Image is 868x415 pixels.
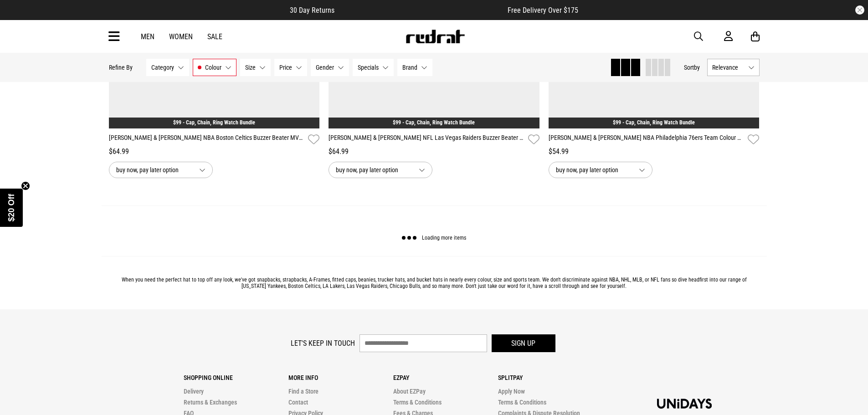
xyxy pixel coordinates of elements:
[393,374,498,381] p: Ezpay
[397,59,432,76] button: Brand
[109,162,213,178] button: buy now, pay later option
[274,59,307,76] button: Price
[712,64,745,71] span: Relevance
[353,59,394,76] button: Specials
[498,399,546,406] a: Terms & Conditions
[116,164,192,175] span: buy now, pay later option
[393,388,426,395] a: About EZPay
[329,133,524,146] a: [PERSON_NAME] & [PERSON_NAME] NFL Las Vegas Raiders Buzzer Beater MVP Snapback Cap
[288,374,393,381] p: More Info
[329,146,539,157] div: $64.99
[657,399,712,409] img: Unidays
[184,388,204,395] a: Delivery
[290,6,334,15] span: 30 Day Returns
[279,64,292,71] span: Price
[288,399,308,406] a: Contact
[353,5,489,15] iframe: Customer reviews powered by Trustpilot
[109,64,133,71] p: Refine By
[184,399,237,406] a: Returns & Exchanges
[7,4,35,31] button: Open LiveChat chat widget
[316,64,334,71] span: Gender
[151,64,174,71] span: Category
[498,374,603,381] p: Splitpay
[422,235,466,241] span: Loading more items
[109,146,320,157] div: $64.99
[207,32,222,41] a: Sale
[109,133,305,146] a: [PERSON_NAME] & [PERSON_NAME] NBA Boston Celtics Buzzer Beater MVP Snapback Cap
[492,334,555,352] button: Sign up
[549,162,652,178] button: buy now, pay later option
[393,119,475,126] a: $99 - Cap, Chain, Ring Watch Bundle
[245,64,256,71] span: Size
[402,64,417,71] span: Brand
[7,194,16,221] span: $20 Off
[358,64,379,71] span: Specials
[205,64,221,71] span: Colour
[684,62,700,73] button: Sortby
[613,119,695,126] a: $99 - Cap, Chain, Ring Watch Bundle
[291,339,355,348] label: Let's keep in touch
[508,6,578,15] span: Free Delivery Over $175
[707,59,760,76] button: Relevance
[146,59,189,76] button: Category
[556,164,632,175] span: buy now, pay later option
[169,32,193,41] a: Women
[240,59,271,76] button: Size
[549,146,760,157] div: $54.99
[21,181,30,190] button: Close teaser
[109,277,760,289] p: When you need the perfect hat to top off any look, we've got snapbacks, strapbacks, A-Frames, fit...
[288,388,318,395] a: Find a Store
[311,59,349,76] button: Gender
[193,59,236,76] button: Colour
[393,399,442,406] a: Terms & Conditions
[329,162,432,178] button: buy now, pay later option
[694,64,700,71] span: by
[173,119,255,126] a: $99 - Cap, Chain, Ring Watch Bundle
[141,32,154,41] a: Men
[549,133,745,146] a: [PERSON_NAME] & [PERSON_NAME] NBA Philadelphia 76ers Team Colour Wordmark MVP Snapback Ca
[336,164,411,175] span: buy now, pay later option
[405,30,465,43] img: Redrat logo
[498,388,525,395] a: Apply Now
[184,374,288,381] p: Shopping Online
